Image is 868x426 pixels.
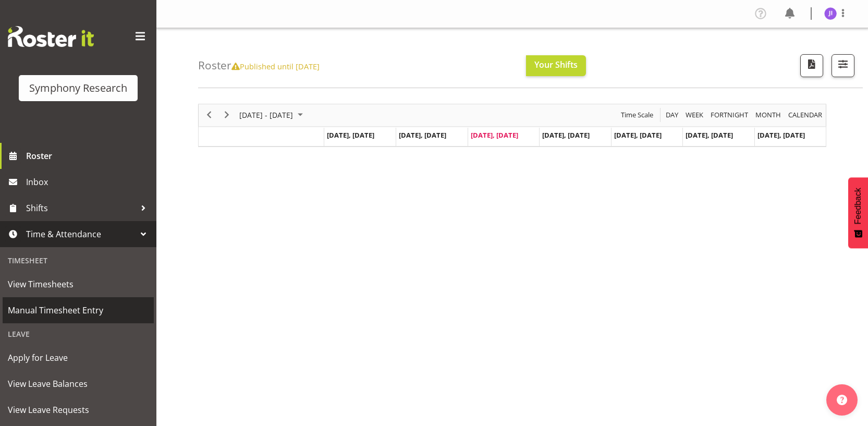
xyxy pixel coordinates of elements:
div: October 06 - 12, 2025 [236,104,309,126]
span: [DATE], [DATE] [399,130,446,140]
button: Timeline Day [664,108,680,121]
span: [DATE], [DATE] [757,130,805,140]
span: Roster [26,148,151,164]
div: Timesheet [3,250,154,271]
div: Symphony Research [29,80,127,96]
button: October 2025 [238,108,308,121]
span: Time & Attendance [26,226,136,242]
a: View Leave Requests [3,397,154,423]
button: Your Shifts [526,55,586,76]
span: Shifts [26,200,136,216]
span: Day [665,108,679,121]
button: Feedback - Show survey [848,177,868,248]
h4: Roster [198,59,320,71]
span: [DATE], [DATE] [327,130,374,140]
div: previous period [200,104,218,126]
span: Feedback [853,188,863,224]
button: Timeline Week [684,108,705,121]
a: View Leave Balances [3,371,154,397]
span: Published until [DATE] [231,61,320,71]
span: Month [754,108,782,121]
a: Manual Timesheet Entry [3,297,154,323]
span: Fortnight [710,108,749,121]
div: Timeline Week of October 8, 2025 [198,104,826,147]
img: Rosterit website logo [8,26,94,47]
button: Month [787,108,824,121]
span: Your Shifts [534,59,578,70]
span: Apply for Leave [8,350,149,366]
button: Time Scale [619,108,655,121]
span: calendar [787,108,823,121]
button: Next [220,108,234,121]
span: [DATE], [DATE] [686,130,733,140]
button: Fortnight [709,108,750,121]
span: View Leave Requests [8,402,149,418]
span: [DATE] - [DATE] [238,108,294,121]
img: jonathan-isidoro5583.jpg [824,7,837,20]
a: Apply for Leave [3,345,154,371]
span: Manual Timesheet Entry [8,302,149,318]
img: help-xxl-2.png [837,395,847,405]
button: Download a PDF of the roster according to the set date range. [800,54,823,77]
div: Leave [3,323,154,345]
span: Time Scale [620,108,654,121]
span: Inbox [26,174,151,190]
a: View Timesheets [3,271,154,297]
button: Previous [202,108,216,121]
div: next period [218,104,236,126]
span: [DATE], [DATE] [542,130,590,140]
span: View Leave Balances [8,376,149,392]
span: [DATE], [DATE] [471,130,518,140]
button: Timeline Month [754,108,783,121]
button: Filter Shifts [832,54,854,77]
span: [DATE], [DATE] [614,130,662,140]
span: Week [684,108,704,121]
span: View Timesheets [8,276,149,292]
